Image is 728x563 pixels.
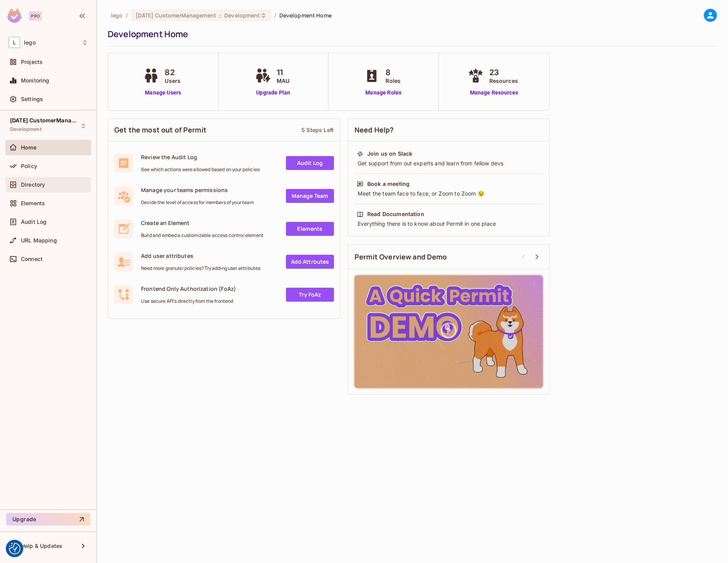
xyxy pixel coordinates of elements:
[21,77,50,84] span: Monitoring
[21,182,45,188] span: Directory
[355,125,394,135] span: Need Help?
[286,222,334,236] a: Elements
[489,67,518,78] span: 23
[136,12,216,19] span: [DATE] CustomerManagement
[277,77,289,85] span: MAU
[367,150,412,158] div: Join us on Slack
[141,166,260,173] span: See which actions were allowed based on your policies
[357,160,540,167] div: Get support from out experts and learn from fellow devs
[21,59,43,65] span: Projects
[29,11,42,21] div: Pro
[24,39,36,46] span: Workspace: lego
[141,89,184,97] a: Manage Users
[301,126,334,134] div: 5 Steps Left
[165,67,181,78] span: 82
[21,144,37,151] span: Home
[277,67,289,78] span: 11
[141,252,260,259] span: Add user attributes
[362,89,404,97] a: Manage Roles
[9,543,21,554] img: Revisit consent button
[141,265,260,271] span: Need more granular policies? Try adding user attributes
[9,37,20,48] span: L
[21,219,46,225] span: Audit Log
[10,126,41,132] span: Development
[141,186,254,194] span: Manage your teams permissions
[21,237,57,244] span: URL Mapping
[7,9,21,23] img: SReyMgAAAABJRU5ErkJggg==
[355,252,447,262] span: Permit Overview and Demo
[9,543,21,554] button: Consent Preferences
[21,256,43,262] span: Connect
[224,12,260,19] span: Development
[6,513,90,525] button: Upgrade
[141,153,260,161] span: Review the Audit Log
[466,89,522,97] a: Manage Resources
[286,255,334,269] a: Add Attrbutes
[489,77,518,85] span: Resources
[10,117,80,124] span: [DATE] CustomerManagement
[141,199,254,206] span: Decide the level of access for members of your team
[114,125,207,135] span: Get the most out of Permit
[286,156,334,170] a: Audit Log
[141,285,236,292] span: Frontend Only Authorization (FoAz)
[279,12,332,19] span: Development Home
[357,190,540,197] div: Meet the team face to face, or Zoom to Zoom 😉
[141,219,263,227] span: Create an Element
[21,543,62,549] span: Help & Updates
[357,220,540,228] div: Everything there is to know about Permit in one place
[286,189,334,203] a: Manage Team
[21,163,37,169] span: Policy
[274,12,276,19] li: /
[21,200,45,206] span: Elements
[126,12,128,19] li: /
[386,67,401,78] span: 8
[219,12,222,19] span: :
[111,12,123,19] span: the active workspace
[141,232,263,239] span: Build and embed a customizable access control element
[165,77,181,85] span: Users
[386,77,401,85] span: Roles
[108,28,713,40] div: Development Home
[141,298,236,304] span: Use secure API's directly from the frontend
[367,210,424,218] div: Read Documentation
[253,89,293,97] a: Upgrade Plan
[367,180,410,188] div: Book a meeting
[21,96,43,102] span: Settings
[286,288,334,302] a: Try FoAz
